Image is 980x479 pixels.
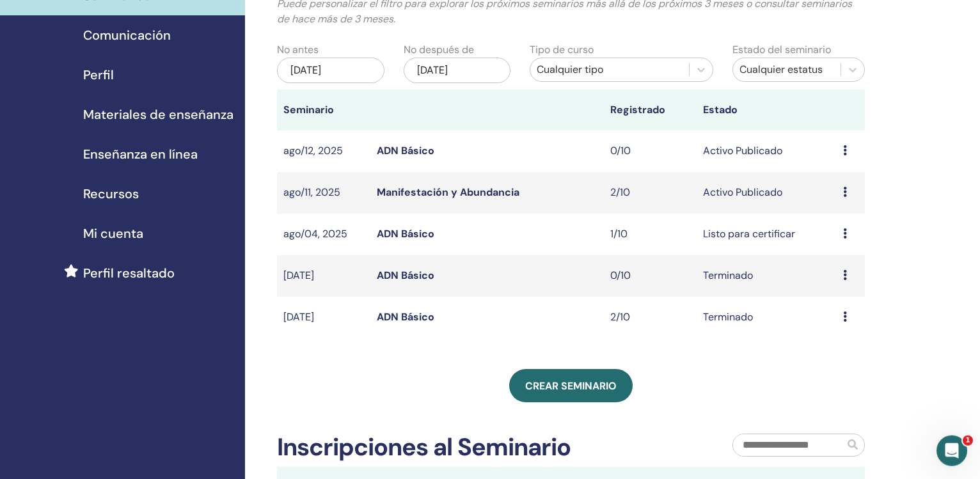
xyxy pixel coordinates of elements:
[83,145,198,164] span: Enseñanza en línea
[697,214,837,255] td: Listo para certificar
[525,379,617,393] span: Crear seminario
[277,172,370,214] td: ago/11, 2025
[377,227,434,240] a: ADN Básico
[604,172,697,214] td: 2/10
[277,90,370,130] th: Seminario
[697,172,837,214] td: Activo Publicado
[697,90,837,130] th: Estado
[963,436,973,446] span: 1
[83,26,171,45] span: Comunicación
[377,144,434,157] a: ADN Básico
[277,130,370,172] td: ago/12, 2025
[604,255,697,297] td: 0/10
[83,263,175,283] span: Perfil resaltado
[697,297,837,338] td: Terminado
[530,42,594,58] label: Tipo de curso
[277,58,384,83] div: [DATE]
[697,130,837,172] td: Activo Publicado
[277,42,319,58] label: No antes
[377,185,519,199] a: Manifestación y Abundancia
[83,105,233,124] span: Materiales de enseñanza
[604,297,697,338] td: 2/10
[604,130,697,172] td: 0/10
[604,214,697,255] td: 1/10
[277,255,370,297] td: [DATE]
[83,224,143,243] span: Mi cuenta
[377,269,434,282] a: ADN Básico
[509,369,633,402] a: Crear seminario
[604,90,697,130] th: Registrado
[83,65,114,84] span: Perfil
[537,62,682,77] div: Cualquier tipo
[732,42,831,58] label: Estado del seminario
[277,433,571,462] h2: Inscripciones al Seminario
[404,58,511,83] div: [DATE]
[739,62,834,77] div: Cualquier estatus
[277,297,370,338] td: [DATE]
[404,42,474,58] label: No después de
[697,255,837,297] td: Terminado
[937,436,967,466] iframe: Intercom live chat
[83,184,139,203] span: Recursos
[377,310,434,324] a: ADN Básico
[277,214,370,255] td: ago/04, 2025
